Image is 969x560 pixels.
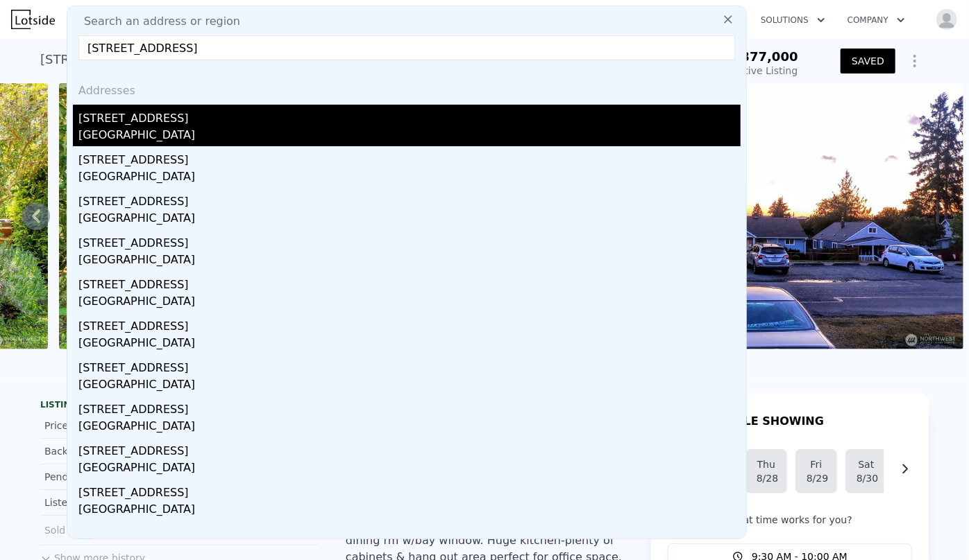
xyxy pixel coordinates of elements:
[44,444,168,458] div: Back On Market
[44,419,168,432] div: Price Decrease
[78,146,741,168] div: [STREET_ADDRESS]
[807,457,826,471] div: Fri
[78,354,741,376] div: [STREET_ADDRESS]
[78,376,741,396] div: [GEOGRAPHIC_DATA]
[78,229,741,252] div: [STREET_ADDRESS]
[857,457,876,471] div: Sat
[78,105,741,127] div: [STREET_ADDRESS]
[40,399,318,413] div: LISTING & SALE HISTORY
[78,479,741,501] div: [STREET_ADDRESS]
[78,437,741,460] div: [STREET_ADDRESS]
[936,8,958,30] img: avatar
[78,501,741,520] div: [GEOGRAPHIC_DATA]
[845,449,887,493] button: Sat8/30
[78,210,741,229] div: [GEOGRAPHIC_DATA]
[78,313,741,335] div: [STREET_ADDRESS]
[44,470,168,484] div: Pending
[733,65,798,76] span: Active Listing
[78,460,741,479] div: [GEOGRAPHIC_DATA]
[78,335,741,354] div: [GEOGRAPHIC_DATA]
[44,496,168,509] div: Listed
[78,35,735,60] input: Enter an address, city, region, neighborhood or zip code
[73,71,741,105] div: Addresses
[732,49,798,64] span: $377,000
[78,396,741,418] div: [STREET_ADDRESS]
[78,293,741,313] div: [GEOGRAPHIC_DATA]
[901,47,929,75] button: Show Options
[59,83,459,349] img: Sale: 149607488 Parcel: 100599716
[78,188,741,210] div: [STREET_ADDRESS]
[40,50,396,69] div: [STREET_ADDRESS][PERSON_NAME] , Tacoma , WA 98409
[807,471,826,485] div: 8/29
[841,49,895,73] button: SAVED
[78,418,741,437] div: [GEOGRAPHIC_DATA]
[11,10,55,29] img: Lotside
[795,449,837,493] button: Fri8/29
[857,471,876,485] div: 8/30
[757,457,776,471] div: Thu
[745,449,787,493] button: Thu8/28
[757,471,776,485] div: 8/28
[78,168,741,188] div: [GEOGRAPHIC_DATA]
[78,252,741,271] div: [GEOGRAPHIC_DATA]
[693,413,824,430] h1: SCHEDULE SHOWING
[44,521,168,539] div: Sold
[78,127,741,146] div: [GEOGRAPHIC_DATA]
[836,8,916,33] button: Company
[750,8,836,33] button: Solutions
[668,513,912,527] p: What time works for you?
[73,13,240,30] span: Search an address or region
[78,271,741,293] div: [STREET_ADDRESS]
